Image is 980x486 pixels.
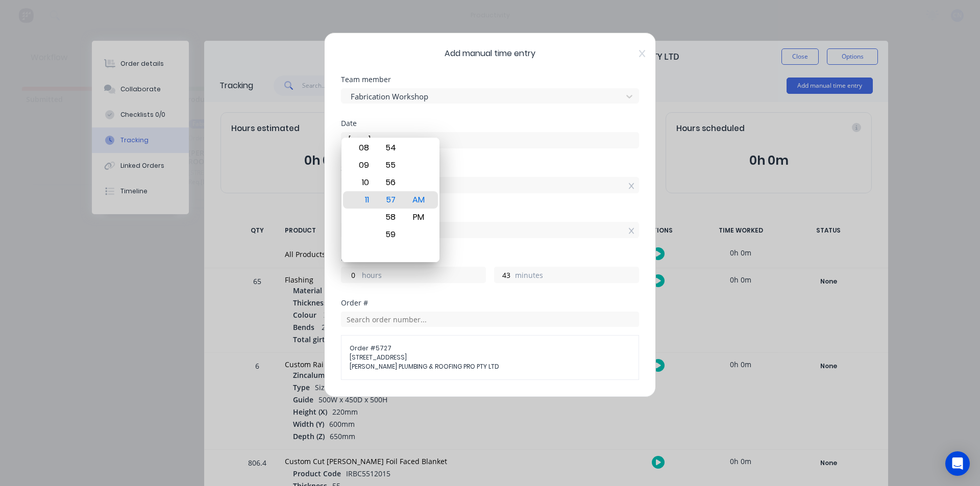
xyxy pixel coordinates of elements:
[377,138,405,262] div: Minute
[350,344,630,353] span: Order # 5727
[350,157,375,174] div: 09
[341,76,639,83] div: Team member
[406,191,431,209] div: AM
[341,299,639,306] div: Order #
[406,209,431,226] div: PM
[350,139,375,157] div: 08
[341,120,639,127] div: Date
[341,312,639,327] input: Search order number...
[495,267,512,283] input: 0
[378,157,403,174] div: 55
[515,270,639,283] label: minutes
[362,270,485,283] label: hours
[350,191,375,209] div: 11
[378,209,403,226] div: 58
[378,139,403,157] div: 54
[341,254,639,262] div: Hours worked
[341,47,639,60] span: Add manual time entry
[341,210,639,217] div: Finish time
[341,396,639,403] div: Notes
[378,174,403,191] div: 56
[349,138,377,262] div: Hour
[350,353,630,362] span: [STREET_ADDRESS]
[341,165,639,172] div: Start time
[341,267,359,283] input: 0
[378,191,403,209] div: 57
[945,451,970,476] div: Open Intercom Messenger
[378,226,403,243] div: 59
[350,362,630,371] span: [PERSON_NAME] PLUMBING & ROOFING PRO PTY LTD
[350,174,375,191] div: 10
